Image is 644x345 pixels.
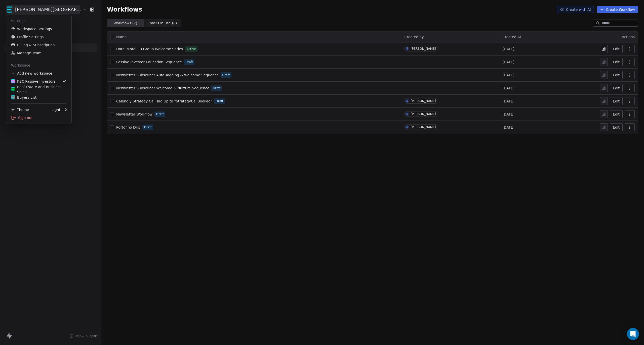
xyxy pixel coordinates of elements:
[8,25,69,33] a: Workspace Settings
[8,61,69,69] div: Workspace
[11,95,36,100] div: Buyers List
[11,84,66,94] div: Real Estate and Business Sales
[52,107,60,112] div: Light
[11,95,15,99] img: 55211_Kane%20Street%20Capital_Logo_AC-01.png
[8,69,69,77] div: Add new workspace
[8,17,69,25] div: Settings
[8,41,69,49] a: Billing & Subscription
[11,87,15,91] img: 55211_Kane%20Street%20Capital_Logo_AC-01.png
[11,79,56,84] div: KSC Passive Investors
[8,49,69,57] a: Manage Team
[11,107,29,112] div: Theme
[11,79,15,83] img: 55211_Kane%20Street%20Capital_Logo_AC-01.png
[8,114,69,122] div: Sign out
[8,33,69,41] a: Profile Settings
